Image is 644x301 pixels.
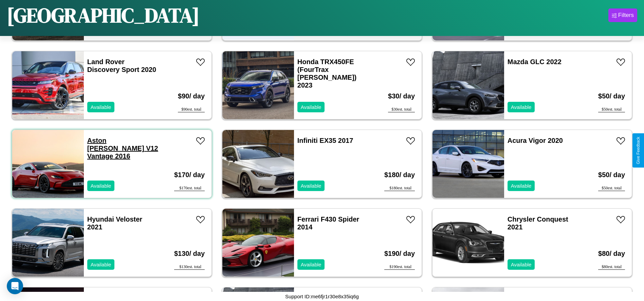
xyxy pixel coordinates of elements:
h3: $ 80 / day [598,243,625,264]
h3: $ 170 / day [174,164,205,186]
a: Mazda GLC 2022 [508,58,562,65]
p: Available [91,181,111,190]
h3: $ 180 / day [384,164,415,186]
p: Available [301,181,321,190]
div: Open Intercom Messenger [7,278,23,294]
a: Aston [PERSON_NAME] V12 Vantage 2016 [87,137,158,160]
h3: $ 90 / day [178,86,205,107]
div: Give Feedback [636,137,641,164]
div: $ 130 est. total [174,264,205,270]
h3: $ 50 / day [598,164,625,186]
div: $ 190 est. total [384,264,415,270]
a: Acura Vigor 2020 [508,137,563,144]
h3: $ 30 / day [388,86,415,107]
h3: $ 190 / day [384,243,415,264]
div: $ 80 est. total [598,264,625,270]
p: Available [511,102,532,112]
div: $ 50 est. total [598,107,625,112]
a: Infiniti EX35 2017 [297,137,353,144]
p: Available [91,260,111,269]
a: Ferrari F430 Spider 2014 [297,215,359,231]
h3: $ 130 / day [174,243,205,264]
div: Filters [618,12,634,19]
h3: $ 50 / day [598,86,625,107]
div: $ 90 est. total [178,107,205,112]
a: Land Rover Discovery Sport 2020 [87,58,156,73]
button: Filters [608,8,637,22]
p: Support ID: me6fjr1r30e8x35iq6g [285,292,359,301]
div: $ 30 est. total [388,107,415,112]
p: Available [301,260,321,269]
h1: [GEOGRAPHIC_DATA] [7,1,200,29]
p: Available [301,102,321,112]
a: Honda TRX450FE (FourTrax [PERSON_NAME]) 2023 [297,58,356,89]
div: $ 170 est. total [174,186,205,191]
a: Hyundai Veloster 2021 [87,215,142,231]
div: $ 180 est. total [384,186,415,191]
p: Available [511,181,532,190]
p: Available [91,102,111,112]
div: $ 50 est. total [598,186,625,191]
p: Available [511,260,532,269]
a: Chrysler Conquest 2021 [508,215,568,231]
